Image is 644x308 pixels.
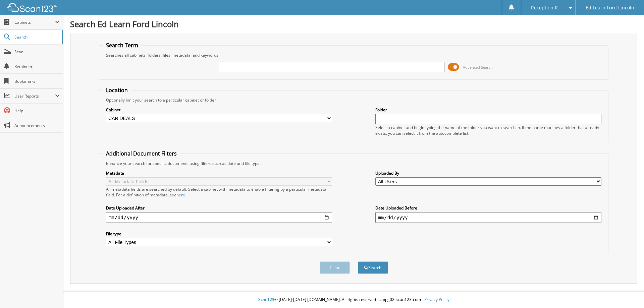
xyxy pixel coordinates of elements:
[586,6,634,10] span: Ed Learn Ford Lincoln
[14,19,55,25] span: Cabinets
[14,34,59,40] span: Search
[14,123,60,128] span: Announcements
[14,93,55,99] span: User Reports
[106,107,332,113] label: Cabinet
[106,170,332,176] label: Metadata
[375,107,601,113] label: Folder
[176,192,185,198] a: here
[531,6,559,10] span: Reception R.
[14,78,60,84] span: Bookmarks
[424,297,449,302] a: Privacy Policy
[14,64,60,69] span: Reminders
[375,212,601,223] input: end
[610,276,644,308] iframe: Chat Widget
[375,125,601,136] div: Select a cabinet and begin typing the name of the folder you want to search in. If the name match...
[103,42,142,49] legend: Search Term
[14,108,60,114] span: Help
[103,52,605,58] div: Searches all cabinets, folders, files, metadata, and keywords
[106,212,332,223] input: start
[375,205,601,211] label: Date Uploaded Before
[103,86,131,94] legend: Location
[463,65,493,70] span: Advanced Search
[106,231,332,237] label: File type
[63,292,644,308] div: © [DATE]-[DATE] [DOMAIN_NAME]. All rights reserved | appg02-scan123-com |
[70,18,637,29] h1: Search Ed Learn Ford Lincoln
[258,297,274,302] span: Scan123
[14,49,60,55] span: Scan
[7,3,57,12] img: scan123-logo-white.svg
[358,261,388,274] button: Search
[320,261,350,274] button: Clear
[103,97,605,103] div: Optionally limit your search to a particular cabinet or folder
[375,170,601,176] label: Uploaded By
[103,161,605,166] div: Enhance your search for specific documents using filters such as date and file type.
[106,186,332,198] div: All metadata fields are searched by default. Select a cabinet with metadata to enable filtering b...
[106,205,332,211] label: Date Uploaded After
[103,150,180,157] legend: Additional Document Filters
